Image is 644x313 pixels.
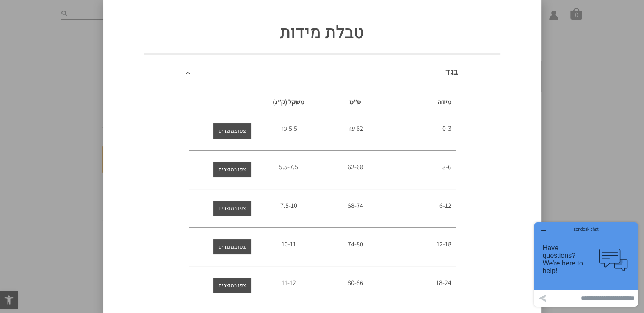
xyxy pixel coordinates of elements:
[439,201,451,210] span: 6-12
[282,240,296,249] span: 10-11
[348,240,363,249] span: 74-80
[442,124,451,133] span: 0-3
[348,201,363,210] span: 68-74
[437,240,451,249] span: 12-18
[348,278,363,287] span: 80-86
[279,162,298,171] span: 5.5-7.5
[348,162,363,171] span: 62-68
[213,162,251,177] a: צפו במוצרים
[213,239,251,254] a: צפו במוצרים
[218,201,246,216] span: צפו במוצרים
[213,278,251,293] a: צפו במוצרים
[280,201,297,210] span: 7.5-10
[436,278,451,287] span: 18-24
[273,98,304,106] span: משקל (ק”ג)
[213,201,251,216] a: צפו במוצרים
[218,123,246,139] span: צפו במוצרים
[438,98,451,106] span: מידה
[442,162,451,171] span: 3-6
[348,124,363,133] span: 62 עד
[218,162,246,177] span: צפו במוצרים
[218,278,246,293] span: צפו במוצרים
[280,124,297,133] span: 5.5 עד
[144,53,500,89] div: בגד
[114,21,531,45] h1: טבלת מידות
[213,123,251,139] a: צפו במוצרים
[282,278,296,287] span: 11-12
[445,66,458,77] a: בגד
[349,98,361,106] span: ס”מ
[531,219,641,310] iframe: פותח יישומון שאפשר לשוחח בו בצ'אט עם אחד הנציגים שלנו
[218,239,246,254] span: צפו במוצרים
